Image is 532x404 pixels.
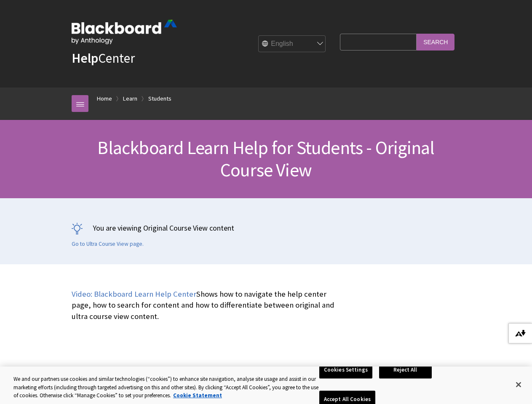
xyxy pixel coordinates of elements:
img: Blackboard by Anthology [72,20,177,44]
p: Shows how to navigate the help center page, how to search for content and how to differentiate be... [72,289,336,322]
select: Site Language Selector [259,36,326,53]
button: Cookies Settings [319,361,372,379]
a: Students [148,93,171,104]
a: Go to Ultra Course View page. [72,240,144,248]
a: Video: Blackboard Learn Help Center [72,289,196,299]
div: We and our partners use cookies and similar technologies (“cookies”) to enhance site navigation, ... [13,375,319,400]
a: More information about your privacy, opens in a new tab [173,392,222,399]
button: Close [509,375,528,394]
a: Home [97,93,112,104]
p: You are viewing Original Course View content [72,223,460,233]
a: Learn [123,93,137,104]
span: Blackboard Learn Help for Students - Original Course View [97,136,434,181]
button: Reject All [379,361,432,379]
input: Search [417,34,454,50]
strong: Help [72,50,98,66]
a: HelpCenter [72,50,135,66]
